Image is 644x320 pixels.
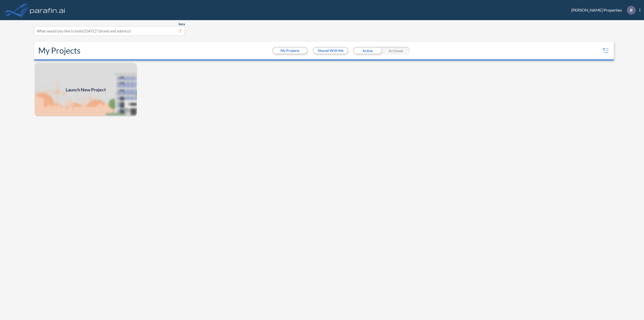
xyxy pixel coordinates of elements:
a: Launch New Project [34,62,137,117]
h2: My Projects [38,46,80,55]
div: [PERSON_NAME] Properties [564,6,640,15]
span: Launch New Project [66,86,106,93]
button: sort [602,47,610,55]
button: Shared With Me [313,48,347,54]
img: add [34,62,137,117]
p: B [630,8,632,12]
div: Archived [382,47,410,54]
div: Active [353,47,382,54]
span: Beta [179,22,185,26]
button: My Projects [273,48,307,54]
img: logo [29,5,66,15]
